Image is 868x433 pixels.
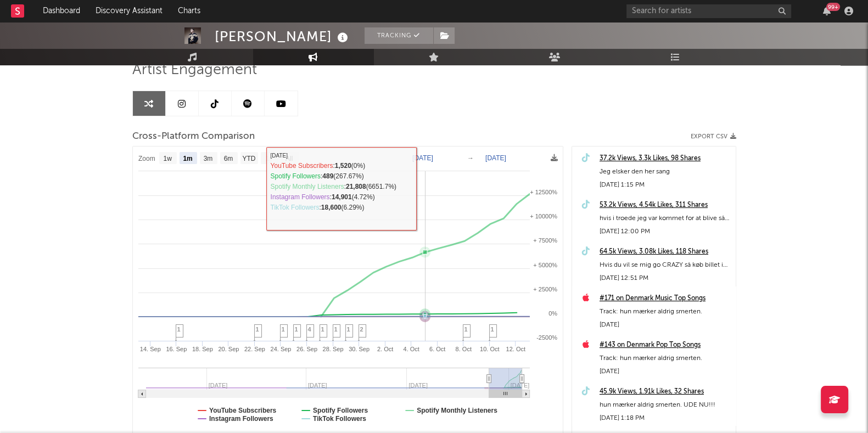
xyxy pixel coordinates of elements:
div: Track: hun mærker aldrig smerten. [600,305,730,318]
div: Jeg elsker den her sang [600,165,730,178]
text: + 2500% [533,286,557,293]
text: 0% [548,310,557,317]
text: YTD [242,155,255,162]
div: [DATE] 12:00 PM [600,225,730,238]
text: + 5000% [533,262,557,268]
span: 1 [464,326,468,333]
span: 1 [256,326,259,333]
text: [DATE] [485,154,506,162]
div: Hvis du vil se mig go CRAZY så køb billet i bio😌 [600,258,730,272]
button: Tracking [365,27,433,44]
span: 1 [177,326,181,333]
span: 1 [347,326,350,333]
text: -2500% [536,334,557,341]
button: Export CSV [691,133,736,140]
text: [DATE] [510,382,529,389]
text: Spotify Followers [313,407,368,414]
text: 8. Oct [455,346,471,352]
text: + 12500% [530,189,557,195]
div: hun mærker aldrig smerten. UDE NU!!! [600,398,730,412]
text: 18. Sep [192,346,212,352]
text: 4. Oct [403,346,419,352]
text: 20. Sep [218,346,239,352]
text: 6m [223,155,233,162]
text: 28. Sep [322,346,343,352]
a: 64.5k Views, 3.08k Likes, 118 Shares [600,245,730,258]
div: [DATE] 1:15 PM [600,178,730,192]
text: Spotify Monthly Listeners [417,407,497,414]
div: Track: hun mærker aldrig smerten. [600,352,730,365]
text: Zoom [138,155,155,162]
span: 1 [334,326,338,333]
span: 2 [360,326,363,333]
a: #171 on Denmark Music Top Songs [600,292,730,305]
a: 53.2k Views, 4.54k Likes, 311 Shares [600,199,730,212]
text: All [285,155,292,162]
text: TikTok Followers [313,415,366,423]
text: + 10000% [530,213,557,220]
text: 1w [163,155,172,162]
a: 37.2k Views, 3.3k Likes, 98 Shares [600,152,730,165]
text: 1y [265,155,272,162]
a: 45.9k Views, 1.91k Likes, 32 Shares [600,385,730,398]
text: 1m [183,155,192,162]
text: → [467,154,474,162]
text: 24. Sep [270,346,291,352]
text: 2. Oct [377,346,393,352]
text: + 7500% [533,237,557,244]
text: 14. Sep [139,346,160,352]
div: [PERSON_NAME] [215,27,351,46]
text: 6. Oct [429,346,445,352]
div: hvis i troede jeg var kommet for at blive så havde i ret [600,212,730,225]
text: 10. Oct [479,346,499,352]
span: Cross-Platform Comparison [132,130,255,143]
span: 1 [295,326,298,333]
input: Search for artists [626,4,791,18]
div: [DATE] [600,318,730,331]
text: 30. Sep [349,346,369,352]
text: YouTube Subscribers [209,407,277,414]
button: 99+ [823,7,831,15]
a: #143 on Denmark Pop Top Songs [600,339,730,352]
text: 16. Sep [166,346,187,352]
text: 22. Sep [244,346,265,352]
span: Artist Engagement [132,64,257,77]
text: 12. Oct [506,346,525,352]
div: [DATE] [600,365,730,378]
text: [DATE] [412,154,433,162]
text: 26. Sep [296,346,317,352]
span: 1 [491,326,494,333]
div: [DATE] 1:18 PM [600,412,730,425]
span: 1 [321,326,324,333]
div: 99 + [826,3,840,11]
span: 1 [282,326,285,333]
text: 3m [203,155,212,162]
span: 4 [308,326,311,333]
text: Instagram Followers [209,415,273,423]
div: [DATE] 12:51 PM [600,272,730,285]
